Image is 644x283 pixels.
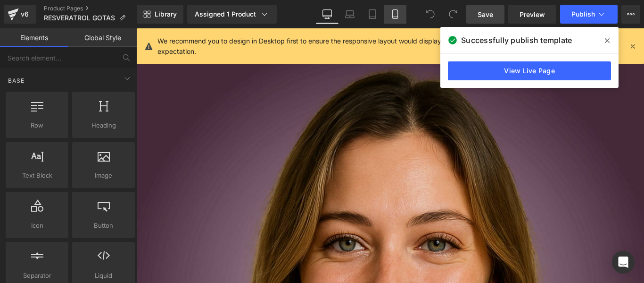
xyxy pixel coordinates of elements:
[560,5,618,24] button: Publish
[339,5,361,24] a: Laptop
[75,271,132,281] span: Liquid
[19,8,31,20] div: v6
[8,120,66,130] span: Row
[44,14,115,22] span: RESVERATROL GOTAS
[478,9,493,19] span: Save
[508,5,556,24] a: Preview
[195,9,269,19] div: Assigned 1 Product
[461,34,572,46] span: Successfully publish template
[155,10,177,18] span: Library
[444,5,462,24] button: Redo
[8,221,66,231] span: Icon
[384,5,406,24] a: Mobile
[8,171,66,180] span: Text Block
[75,171,132,180] span: Image
[8,271,66,281] span: Separator
[4,5,36,24] a: v6
[571,10,595,18] span: Publish
[520,9,545,19] span: Preview
[75,221,132,231] span: Button
[612,251,635,274] div: Open Intercom Messenger
[421,5,440,24] button: Undo
[137,5,183,24] a: New Library
[316,5,339,24] a: Desktop
[75,120,132,130] span: Heading
[361,5,384,24] a: Tablet
[448,61,611,80] a: View Live Page
[157,36,583,57] p: We recommend you to design in Desktop first to ensure the responsive layout would display correct...
[44,5,137,12] a: Product Pages
[68,28,137,47] a: Global Style
[621,5,640,24] button: More
[7,76,25,85] span: Base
